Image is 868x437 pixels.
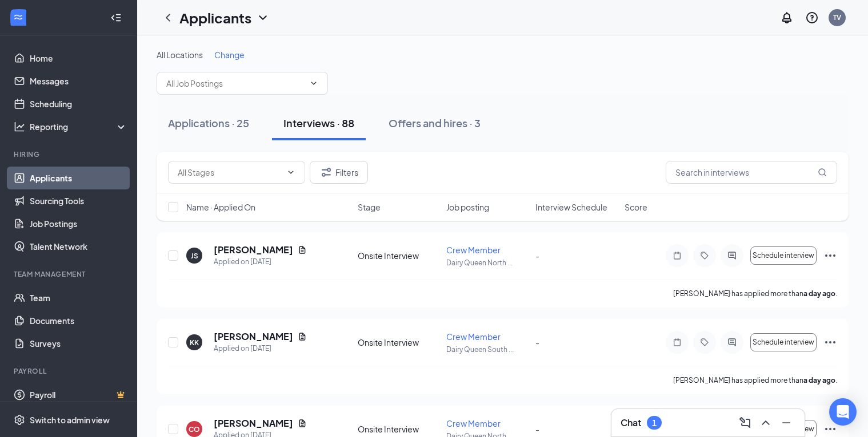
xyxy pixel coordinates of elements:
div: Applied on [DATE] [214,256,307,268]
span: Score [625,201,647,213]
h5: [PERSON_NAME] [214,244,293,256]
div: Open Intercom Messenger [829,398,857,426]
button: Minimize [777,414,795,432]
a: Scheduling [30,92,127,115]
div: Interviews · 88 [283,116,354,130]
svg: Tag [698,251,711,260]
b: a day ago [803,376,835,385]
input: Search in interviews [666,161,837,184]
a: Home [30,47,127,70]
h5: [PERSON_NAME] [214,417,293,430]
div: KK [190,338,199,347]
svg: Document [298,245,307,254]
span: Interview Schedule [535,201,607,213]
div: Onsite Interview [358,250,440,261]
span: - [535,424,539,434]
svg: ChevronLeft [161,11,175,25]
a: Applicants [30,167,127,189]
span: Stage [358,201,381,213]
a: Messages [30,70,127,92]
h5: [PERSON_NAME] [214,330,293,343]
svg: Minimize [779,416,793,430]
div: Applications · 25 [168,116,249,130]
div: Team Management [14,269,125,279]
svg: Note [670,338,684,347]
div: Reporting [30,121,128,132]
div: CO [189,424,200,434]
svg: ChevronDown [309,79,318,88]
p: Dairy Queen North ... [446,258,529,268]
svg: Collapse [110,12,122,23]
b: a day ago [803,289,835,298]
a: PayrollCrown [30,383,127,406]
svg: Document [298,419,307,428]
svg: WorkstreamLogo [13,11,24,23]
svg: ComposeMessage [738,416,752,430]
span: Crew Member [446,418,501,428]
div: Payroll [14,366,125,376]
svg: Document [298,332,307,341]
button: Schedule interview [750,246,817,265]
svg: Analysis [14,121,25,132]
a: Surveys [30,332,127,355]
svg: Ellipses [823,249,837,262]
svg: ChevronUp [759,416,773,430]
div: TV [833,13,841,22]
svg: ActiveChat [725,338,739,347]
p: Dairy Queen South ... [446,345,529,354]
svg: Notifications [780,11,794,25]
a: Team [30,286,127,309]
a: Sourcing Tools [30,189,127,212]
input: All Stages [178,166,282,179]
div: Offers and hires · 3 [389,116,481,130]
svg: ChevronDown [286,168,295,177]
div: Onsite Interview [358,337,440,348]
a: Talent Network [30,235,127,258]
div: Applied on [DATE] [214,343,307,354]
div: JS [191,251,198,261]
svg: MagnifyingGlass [818,168,827,177]
svg: ChevronDown [256,11,270,25]
button: Filter Filters [310,161,368,184]
span: Job posting [446,201,489,213]
span: Schedule interview [753,338,814,346]
svg: QuestionInfo [805,11,819,25]
h3: Chat [621,416,641,429]
div: Hiring [14,149,125,159]
svg: Note [670,251,684,260]
h1: Applicants [179,8,251,27]
span: - [535,337,539,347]
a: Documents [30,309,127,332]
button: ChevronUp [757,414,775,432]
button: ComposeMessage [736,414,754,432]
span: - [535,250,539,261]
span: Crew Member [446,331,501,342]
p: [PERSON_NAME] has applied more than . [673,375,837,385]
div: 1 [652,418,657,428]
svg: Tag [698,338,711,347]
svg: Filter [319,165,333,179]
a: Job Postings [30,212,127,235]
svg: Settings [14,414,25,426]
svg: Ellipses [823,335,837,349]
span: Schedule interview [753,252,814,260]
span: Crew Member [446,245,501,255]
p: [PERSON_NAME] has applied more than . [673,289,837,298]
svg: Ellipses [823,422,837,436]
span: All Locations [157,50,203,60]
span: Change [214,50,245,60]
svg: ActiveChat [725,251,739,260]
div: Onsite Interview [358,423,440,435]
input: All Job Postings [166,77,305,90]
div: Switch to admin view [30,414,110,426]
span: Name · Applied On [186,201,255,213]
button: Schedule interview [750,333,817,351]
